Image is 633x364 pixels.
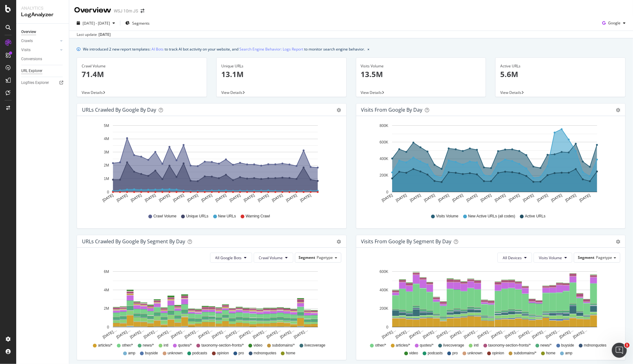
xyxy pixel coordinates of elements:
text: 0 [107,190,109,194]
span: other/* [375,343,386,348]
text: [DATE] [423,193,436,203]
text: [DATE] [158,193,171,203]
span: Visits Volume [436,214,458,219]
svg: A chart. [361,268,617,340]
span: video [409,351,418,356]
text: [DATE] [437,193,450,203]
span: [DATE] - [DATE] [83,21,110,26]
text: 400K [379,157,388,161]
span: Segment [578,255,594,260]
span: home [546,351,555,356]
span: articles/* [396,343,410,348]
svg: A chart. [361,121,617,208]
a: Logfiles Explorer [21,80,65,86]
svg: A chart. [82,121,338,208]
text: 4M [104,288,109,292]
span: Pagetype [317,255,333,260]
span: taxonomy-section-fronts/* [201,343,244,348]
span: New URLs [218,214,236,219]
text: [DATE] [578,193,591,203]
span: video [253,343,262,348]
text: 1M [104,177,109,181]
text: [DATE] [536,193,549,203]
span: buyside [561,343,574,348]
text: [DATE] [186,193,199,203]
span: news/* [540,343,552,348]
iframe: Intercom live chat [612,343,627,358]
div: gear [616,240,620,244]
div: URLs Crawled by Google By Segment By Day [82,238,185,245]
span: podcasts [192,351,207,356]
span: Pagetype [596,255,612,260]
span: quotes/* [178,343,192,348]
text: 600K [379,269,388,274]
text: [DATE] [257,193,270,203]
text: 200K [379,173,388,178]
p: 71.4M [82,69,202,80]
text: 5M [104,124,109,128]
text: 400K [379,288,388,292]
text: [DATE] [550,193,563,203]
text: 4M [104,137,109,141]
button: Google [600,18,628,28]
text: [DATE] [172,193,185,203]
span: amp [565,351,572,356]
a: Overview [21,29,65,35]
span: New Active URLs (all codes) [468,214,515,219]
div: Overview [21,29,36,35]
div: info banner [77,46,626,52]
text: [DATE] [395,193,407,203]
a: Crawls [21,38,58,44]
text: 2M [104,307,109,311]
div: WSJ 10m JS [114,8,138,14]
text: [DATE] [144,193,156,203]
span: opinion [492,351,504,356]
span: Google [608,20,621,26]
svg: A chart. [82,268,338,340]
div: Conversions [21,56,42,62]
span: All Google Bots [215,255,242,260]
span: other/* [122,343,133,348]
span: Crawl Volume [153,214,176,219]
text: [DATE] [409,193,422,203]
div: Analytics [21,5,64,11]
text: 200K [379,307,388,311]
span: Active URLs [525,214,545,219]
span: podcasts [428,351,443,356]
button: Crawl Volume [254,253,293,263]
text: [DATE] [229,193,241,203]
p: 13.5M [361,69,481,80]
div: Crawl Volume [82,63,202,69]
span: pro [453,351,458,356]
a: URL Explorer [21,68,65,74]
a: AI Bots [151,46,164,52]
div: URL Explorer [21,68,42,74]
p: 13.1M [221,69,342,80]
span: subdomains/* [514,351,537,356]
text: [DATE] [215,193,227,203]
text: [DATE] [243,193,255,203]
span: subdomains/* [272,343,295,348]
div: Logfiles Explorer [21,80,49,86]
span: 1 [625,343,630,348]
div: URLs Crawled by Google by day [82,107,156,113]
span: intl [474,343,478,348]
text: [DATE] [300,193,312,203]
text: [DATE] [130,193,142,203]
text: 2M [104,163,109,168]
span: news/* [143,343,154,348]
span: unknown [468,351,482,356]
div: gear [337,108,341,112]
span: home [286,351,295,356]
span: taxonomy-section-fronts/* [488,343,531,348]
text: 0 [386,190,388,194]
span: Warning Crawl [246,214,270,219]
span: View Details [82,90,103,95]
span: Crawl Volume [259,255,283,260]
span: amp [128,351,135,356]
span: livecoverage [305,343,325,348]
